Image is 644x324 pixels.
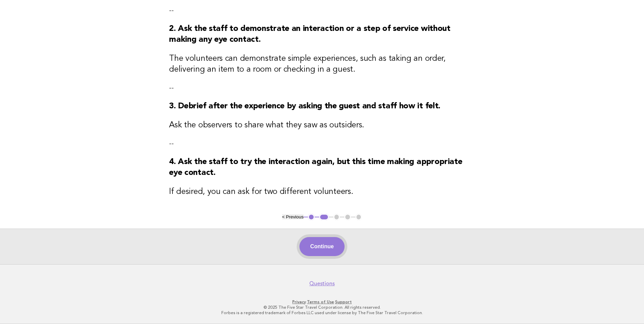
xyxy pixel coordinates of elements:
button: < Previous [282,214,303,219]
p: -- [169,6,475,15]
a: Privacy [292,300,306,304]
strong: 3. Debrief after the experience by asking the guest and staff how it felt. [169,102,440,110]
p: -- [169,83,475,93]
p: © 2025 The Five Star Travel Corporation. All rights reserved. [114,305,530,310]
a: Questions [309,280,335,287]
p: · · [114,299,530,305]
a: Support [335,300,352,304]
button: Continue [299,237,345,256]
h3: Ask the observers to share what they saw as outsiders. [169,120,475,131]
h3: If desired, you can ask for two different volunteers. [169,186,475,197]
button: 2 [319,214,329,220]
strong: 4. Ask the staff to try the interaction again, but this time making appropriate eye contact. [169,158,462,177]
p: Forbes is a registered trademark of Forbes LLC used under license by The Five Star Travel Corpora... [114,310,530,316]
h3: The volunteers can demonstrate simple experiences, such as taking an order, delivering an item to... [169,53,475,75]
strong: 2. Ask the staff to demonstrate an interaction or a step of service without making any eye contact. [169,25,450,44]
button: 1 [308,214,315,220]
a: Terms of Use [307,300,334,304]
p: -- [169,139,475,148]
